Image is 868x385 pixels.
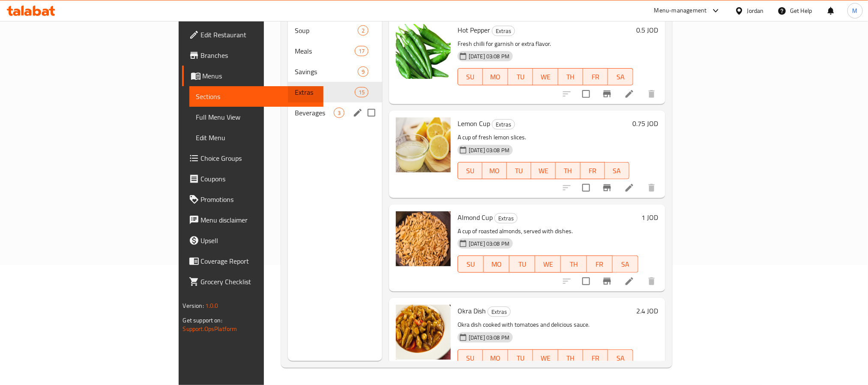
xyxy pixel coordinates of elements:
[358,66,368,77] div: items
[624,89,635,99] a: Edit menu item
[533,349,558,367] button: WE
[492,26,515,36] div: Extras
[182,24,323,45] a: Edit Restaurant
[483,68,508,85] button: MO
[641,271,662,292] button: delete
[358,25,368,36] div: items
[654,6,707,16] div: Menu-management
[587,352,605,364] span: FR
[624,276,635,286] a: Edit menu item
[611,71,629,83] span: SA
[201,50,317,60] span: Branches
[201,256,317,266] span: Coverage Report
[641,177,662,198] button: delete
[182,168,323,189] a: Coupons
[512,352,530,364] span: TU
[483,349,508,367] button: MO
[288,20,382,41] div: Soup2
[458,132,629,143] p: A cup of fresh lemon slices.
[355,46,368,56] div: items
[608,349,633,367] button: SA
[597,84,617,104] button: Branch-specific-item
[206,300,219,311] span: 1.0.0
[513,258,532,271] span: TU
[597,177,617,198] button: Branch-specific-item
[458,24,490,36] span: Hot Pepper
[465,240,513,248] span: [DATE] 03:08 PM
[196,132,317,143] span: Edit Menu
[295,25,358,36] span: Soup
[637,305,658,317] h6: 2.4 JOD
[182,66,323,86] a: Menus
[461,71,479,83] span: SU
[201,277,317,287] span: Grocery Checklist
[358,27,368,35] span: 2
[536,352,554,364] span: WE
[182,210,323,230] a: Menu disclaimer
[295,46,355,56] span: Meals
[458,162,482,179] button: SU
[486,71,504,83] span: MO
[295,87,355,97] div: Extras
[531,162,556,179] button: WE
[583,68,608,85] button: FR
[396,211,451,266] img: Almond Cup
[183,315,222,326] span: Get support on:
[484,256,509,273] button: MO
[494,213,518,223] div: Extras
[334,108,344,118] div: items
[564,258,583,271] span: TH
[458,211,493,224] span: Almond Cup
[182,148,323,168] a: Choice Groups
[355,87,368,97] div: items
[201,30,317,40] span: Edit Restaurant
[189,86,323,107] a: Sections
[201,235,317,246] span: Upsell
[488,307,511,317] div: Extras
[288,82,382,102] div: Extras15
[458,68,483,85] button: SU
[583,349,608,367] button: FR
[182,45,323,66] a: Branches
[486,165,503,177] span: MO
[458,226,638,237] p: A cup of roasted almonds, served with dishes.
[613,256,638,273] button: SA
[458,349,483,367] button: SU
[182,230,323,251] a: Upsell
[508,349,533,367] button: TU
[201,194,317,205] span: Promotions
[461,258,480,271] span: SU
[509,256,535,273] button: TU
[355,47,368,55] span: 17
[396,305,451,360] img: Okra Dish
[590,258,609,271] span: FR
[334,109,344,117] span: 3
[495,214,517,223] span: Extras
[633,117,658,129] h6: 0.75 JOD
[587,71,605,83] span: FR
[556,162,580,179] button: TH
[351,106,364,119] button: edit
[747,6,764,15] div: Jordan
[853,6,858,15] span: M
[183,300,204,311] span: Version:
[492,120,515,129] span: Extras
[584,165,602,177] span: FR
[458,117,490,130] span: Lemon Cup
[461,165,479,177] span: SU
[535,165,552,177] span: WE
[355,88,368,96] span: 15
[295,66,358,77] span: Savings
[396,117,451,172] img: Lemon Cup
[561,256,587,273] button: TH
[189,107,323,127] a: Full Menu View
[510,165,528,177] span: TU
[562,352,580,364] span: TH
[611,352,629,364] span: SA
[577,272,595,290] span: Select to update
[201,174,317,184] span: Coupons
[482,162,507,179] button: MO
[288,17,382,126] nav: Menu sections
[507,162,531,179] button: TU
